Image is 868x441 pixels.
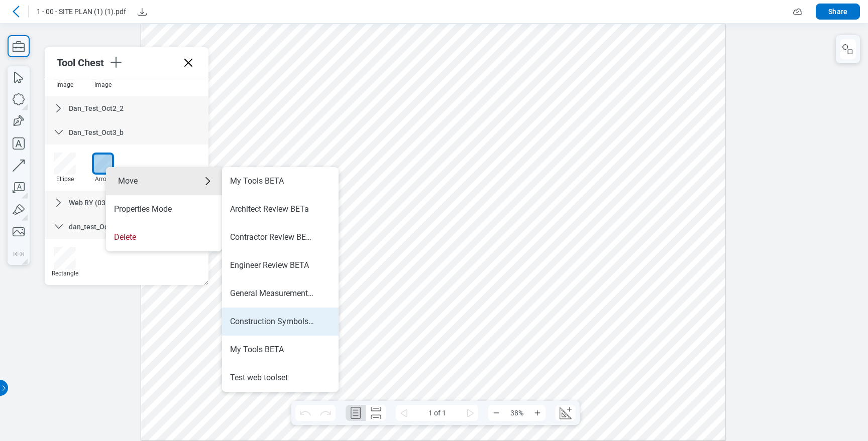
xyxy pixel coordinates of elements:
[315,405,336,421] button: Redo
[45,120,208,144] div: Dan_Test_Oct3_b
[45,215,208,239] div: dan_test_Oct6_e
[816,4,860,20] button: Share
[45,191,208,215] div: Web RY (03.10)
[69,223,122,231] span: dan_test_Oct6_e
[556,405,576,421] button: Create Scale
[230,204,309,215] div: Architect Review BETa
[37,7,126,17] span: 1 - 00 - SITE PLAN (1) (1).pdf
[106,223,222,251] li: Delete
[69,104,124,112] span: Dan_Test_Oct2_2
[88,176,118,183] div: Arrow
[295,405,315,421] button: Undo
[230,316,314,327] div: Construction Symbols BETA
[366,405,386,421] button: Continuous Page Layout
[106,167,222,251] ul: Menu
[69,128,124,136] span: Dan_Test_Oct3_b
[529,405,546,421] button: Zoom In
[106,195,222,223] li: Properties Mode
[50,270,80,277] div: Rectangle
[57,57,108,69] div: Tool Chest
[504,405,529,421] span: 38%
[346,405,366,421] button: Single Page Layout
[412,405,462,421] span: 1 of 1
[50,176,80,183] div: Ellipse
[45,96,208,120] div: Dan_Test_Oct2_2
[230,232,314,243] div: Contractor Review BETA
[230,344,284,355] div: My Tools BETA
[488,405,504,421] button: Zoom Out
[222,167,339,392] ul: Move
[106,167,222,195] div: Move
[88,81,118,88] div: Image
[230,288,314,299] div: General Measurements BETA
[230,176,284,187] div: My Tools BETA
[69,199,118,207] span: Web RY (03.10)
[50,81,80,88] div: Image
[134,4,150,20] button: Download
[230,372,288,383] div: Test web toolset
[230,260,309,271] div: Engineer Review BETA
